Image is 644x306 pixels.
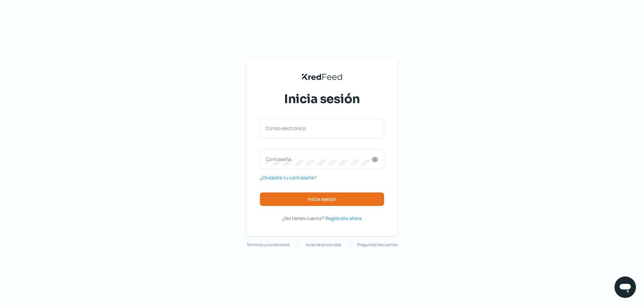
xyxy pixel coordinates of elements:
[357,241,397,249] a: Preguntas frecuentes
[266,125,372,131] label: Correo electrónico
[247,241,289,249] a: Términos y condiciones
[306,241,341,249] a: Aviso de privacidad
[260,173,316,182] a: ¿Olvidaste tu contraseña?
[619,280,632,294] img: chatIcon
[308,197,336,202] span: Inicia sesión
[260,192,384,206] button: Inicia sesión
[284,91,360,107] span: Inicia sesión
[325,214,362,222] a: Regístrate ahora
[266,156,372,162] label: Contraseña
[282,215,324,221] span: ¿No tienes cuenta?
